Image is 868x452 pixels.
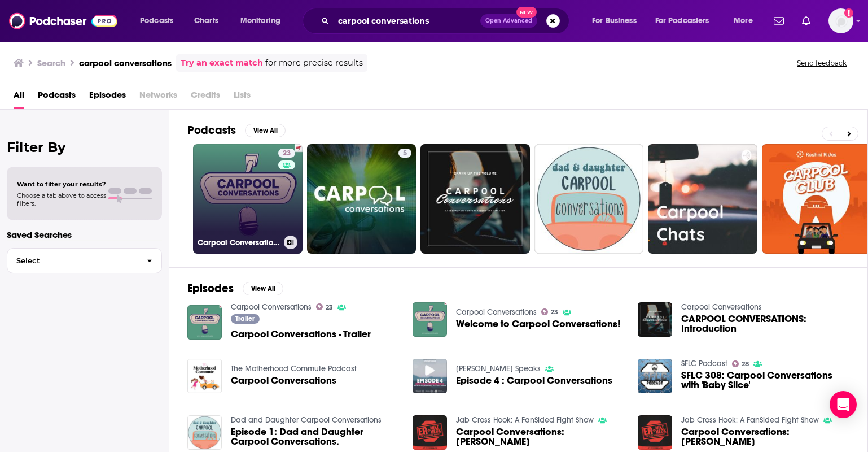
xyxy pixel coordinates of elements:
[456,307,537,317] a: Carpool Conversations
[231,427,399,446] a: Episode 1: Dad and Daughter Carpool Conversations.
[234,86,251,109] span: Lists
[9,10,117,32] img: Podchaser - Follow, Share and Rate Podcasts
[334,12,480,30] input: Search podcasts, credits, & more...
[326,305,333,310] span: 23
[240,13,280,29] span: Monitoring
[541,308,559,315] a: 23
[187,12,225,30] a: Charts
[403,148,407,159] span: 5
[7,139,162,155] h2: Filter By
[7,257,138,264] span: Select
[278,149,295,158] a: 23
[681,302,762,312] a: Carpool Conversations
[283,148,291,159] span: 23
[456,319,620,329] a: Welcome to Carpool Conversations!
[655,13,709,29] span: For Podcasters
[732,360,749,367] a: 28
[797,11,815,31] a: Show notifications dropdown
[316,303,334,310] a: 23
[413,415,447,450] img: Carpool Conversations: Maurice Greene
[231,376,336,385] a: Carpool Conversations
[681,415,819,425] a: Jab Cross Hook: A FanSided Fight Show
[681,314,849,333] a: CARPOOL CONVERSATIONS: Introduction
[769,11,788,31] a: Show notifications dropdown
[681,427,849,446] span: Carpool Conversations: [PERSON_NAME]
[139,86,177,109] span: Networks
[638,415,672,450] img: Carpool Conversations: Maurice Greene
[307,144,417,254] a: 5
[830,391,857,418] div: Open Intercom Messenger
[638,302,672,337] img: CARPOOL CONVERSATIONS: Introduction
[485,18,532,24] span: Open Advanced
[231,415,382,425] a: Dad and Daughter Carpool Conversations
[79,58,172,68] h3: carpool conversations
[681,359,727,368] a: SFLC Podcast
[187,359,222,393] img: Carpool Conversations
[187,305,222,340] img: Carpool Conversations - Trailer
[681,427,849,446] a: Carpool Conversations: Maurice Greene
[17,180,106,188] span: Want to filter your results?
[516,7,537,18] span: New
[480,14,537,28] button: Open AdvancedNew
[181,56,263,69] a: Try an exact match
[198,238,279,247] h3: Carpool Conversations
[243,282,283,295] button: View All
[14,86,24,109] a: All
[413,302,447,337] img: Welcome to Carpool Conversations!
[187,123,236,137] h2: Podcasts
[193,144,303,254] a: 23Carpool Conversations
[17,192,106,207] span: Choose a tab above to access filters.
[7,229,162,240] p: Saved Searches
[638,359,672,393] img: SFLC 308: Carpool Conversations with 'Baby Slice'
[187,281,234,295] h2: Episodes
[194,13,218,29] span: Charts
[37,58,65,68] h3: Search
[794,58,850,68] button: Send feedback
[584,12,651,30] button: open menu
[456,376,612,385] a: Episode 4 : Carpool Conversations
[551,310,558,315] span: 23
[132,12,188,30] button: open menu
[828,8,853,33] button: Show profile menu
[734,13,753,29] span: More
[681,371,849,390] a: SFLC 308: Carpool Conversations with 'Baby Slice'
[413,359,447,393] img: Episode 4 : Carpool Conversations
[456,364,541,373] a: Wodiyamado Speaks
[231,302,312,312] a: Carpool Conversations
[245,124,286,137] button: View All
[231,364,357,373] a: The Motherhood Commute Podcast
[140,13,173,29] span: Podcasts
[456,427,624,446] a: Carpool Conversations: Maurice Greene
[187,281,283,295] a: EpisodesView All
[726,12,767,30] button: open menu
[235,315,255,322] span: Trailer
[828,8,853,33] img: User Profile
[231,329,371,339] a: Carpool Conversations - Trailer
[828,8,853,33] span: Logged in as BenLaurro
[38,86,76,109] a: Podcasts
[456,427,624,446] span: Carpool Conversations: [PERSON_NAME]
[592,13,637,29] span: For Business
[742,362,749,367] span: 28
[648,12,726,30] button: open menu
[187,415,222,450] img: Episode 1: Dad and Daughter Carpool Conversations.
